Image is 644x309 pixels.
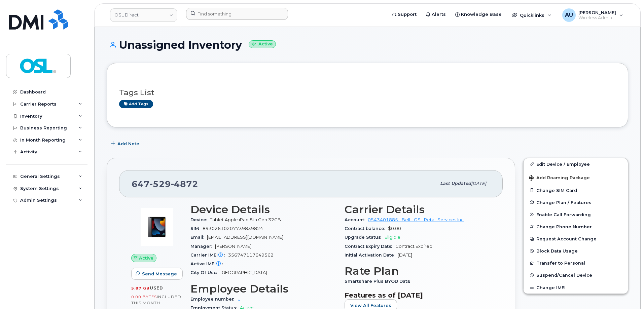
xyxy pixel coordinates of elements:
h3: Employee Details [190,283,336,295]
span: SIM [190,226,203,231]
span: Tablet Apple iPad 8th Gen 32GB [210,217,281,222]
button: Transfer to Personal [524,257,628,269]
button: Change SIM Card [524,184,628,196]
span: Smartshare Plus BYOD Data [345,279,414,284]
span: Account [345,217,368,222]
span: Contract balance [345,226,388,231]
a: 0543401885 - Bell - OSL Retail Services Inc [368,217,464,222]
span: Change Plan / Features [536,200,592,205]
button: Add Roaming Package [524,170,628,184]
span: [GEOGRAPHIC_DATA] [220,270,267,275]
span: Contract Expiry Date [345,244,395,249]
a: UI [238,297,242,302]
span: Add Note [117,141,139,147]
span: 356747117649562 [228,253,274,258]
img: image20231002-3703462-1u43ywx.jpeg [137,207,177,247]
span: [EMAIL_ADDRESS][DOMAIN_NAME] [207,235,283,240]
span: used [150,285,163,291]
span: City Of Use [190,270,220,275]
span: 89302610207739839824 [203,226,263,231]
span: Contract Expired [395,244,432,249]
button: Change IMEI [524,281,628,294]
button: Request Account Change [524,233,628,245]
h1: Unassigned Inventory [107,39,628,51]
h3: Device Details [190,203,336,216]
span: Upgrade Status [345,235,385,240]
span: included this month [131,294,181,305]
button: Change Phone Number [524,221,628,233]
small: Active [249,40,276,48]
a: Edit Device / Employee [524,158,628,170]
span: [DATE] [398,253,412,258]
span: 647 [132,179,198,189]
span: 4872 [171,179,198,189]
span: — [226,261,230,266]
button: Suspend/Cancel Device [524,269,628,281]
h3: Features as of [DATE] [345,291,491,299]
span: Active [139,255,153,261]
button: Add Note [107,138,145,150]
span: Enable Call Forwarding [536,212,591,217]
button: Send Message [131,268,183,280]
span: 5.87 GB [131,286,150,291]
button: Block Data Usage [524,245,628,257]
span: Send Message [142,271,177,277]
span: Last updated [440,181,471,186]
h3: Rate Plan [345,265,491,277]
span: 0.00 Bytes [131,295,157,299]
span: [PERSON_NAME] [215,244,251,249]
span: [DATE] [471,181,486,186]
span: 529 [150,179,171,189]
span: Add Roaming Package [529,175,590,182]
span: Eligible [385,235,400,240]
span: View All Features [350,302,391,309]
span: Initial Activation Date [345,253,398,258]
button: Enable Call Forwarding [524,208,628,221]
span: Employee number [190,297,238,302]
span: $0.00 [388,226,401,231]
h3: Tags List [119,88,616,97]
span: Carrier IMEI [190,253,228,258]
span: Device [190,217,210,222]
button: Change Plan / Features [524,196,628,208]
span: Active IMEI [190,261,226,266]
span: Email [190,235,207,240]
a: Add tags [119,100,153,108]
h3: Carrier Details [345,203,491,216]
span: Suspend/Cancel Device [536,273,592,278]
span: Manager [190,244,215,249]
